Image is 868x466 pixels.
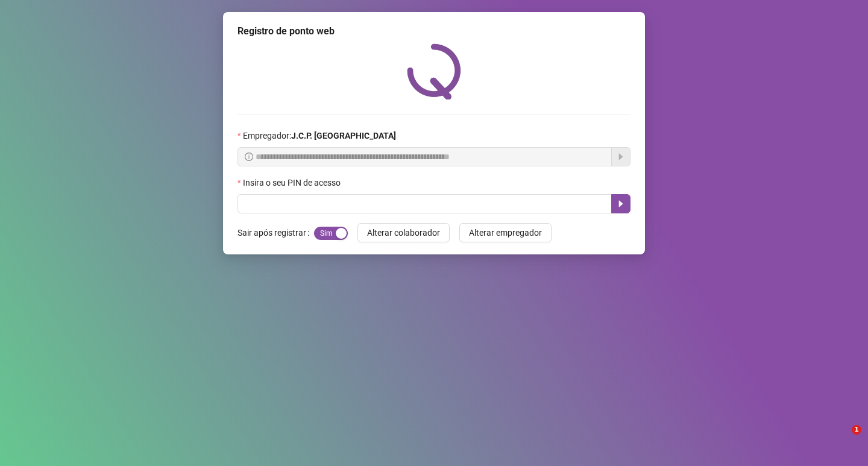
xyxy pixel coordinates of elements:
[291,131,396,140] strong: J.C.P. [GEOGRAPHIC_DATA]
[469,226,542,239] span: Alterar empregador
[827,425,856,454] iframe: Intercom live chat
[243,129,396,142] span: Empregador :
[459,223,552,242] button: Alterar empregador
[357,223,450,242] button: Alterar colaborador
[367,226,440,239] span: Alterar colaborador
[616,199,626,209] span: caret-right
[407,43,461,99] img: QRPoint
[245,153,253,161] span: info-circle
[852,425,861,435] span: 1
[237,176,348,189] label: Insira o seu PIN de acesso
[237,223,314,242] label: Sair após registrar
[237,24,631,39] div: Registro de ponto web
